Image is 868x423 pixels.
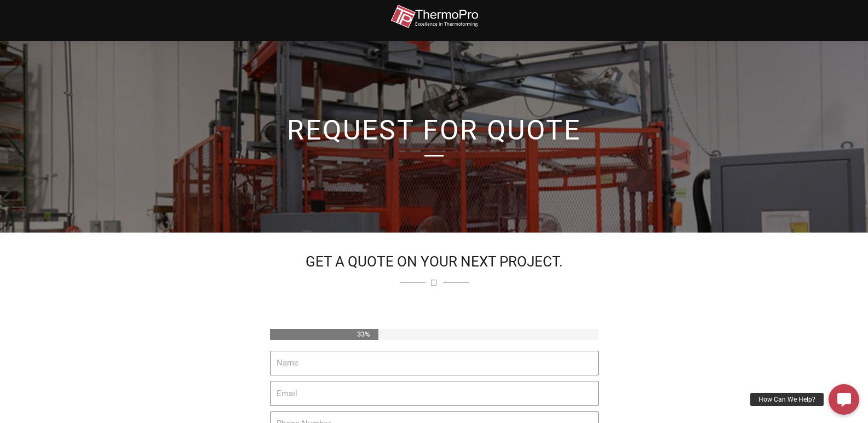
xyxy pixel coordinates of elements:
[270,254,599,269] h2: GET A QUOTE ON YOUR NEXT PROJECT.
[122,117,746,144] h1: Request for Quote
[270,381,599,406] input: Email
[829,384,859,415] a: How Can We Help?
[390,4,478,29] img: thermopro-logo-non-iso
[270,351,599,376] input: Name
[750,393,824,406] div: How Can We Help?
[270,329,378,340] div: 33%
